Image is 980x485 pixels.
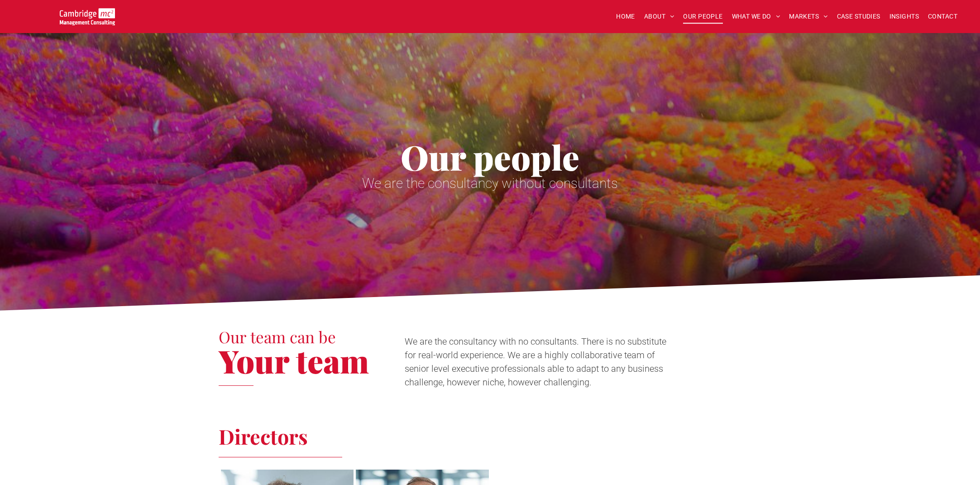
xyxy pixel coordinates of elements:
a: MARKETS [784,10,832,24]
a: HOME [612,10,640,24]
span: Directors [219,423,308,450]
a: OUR PEOPLE [679,10,727,24]
a: CASE STUDIES [832,10,885,24]
span: Your team [219,339,369,382]
a: INSIGHTS [885,10,923,24]
span: Our team can be [219,326,336,347]
a: CONTACT [923,10,962,24]
span: Our people [401,134,579,179]
img: Go to Homepage [60,8,115,25]
span: We are the consultancy without consultants [362,175,618,191]
span: We are the consultancy with no consultants. There is no substitute for real-world experience. We ... [405,336,666,388]
a: ABOUT [640,10,679,24]
a: WHAT WE DO [727,10,785,24]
